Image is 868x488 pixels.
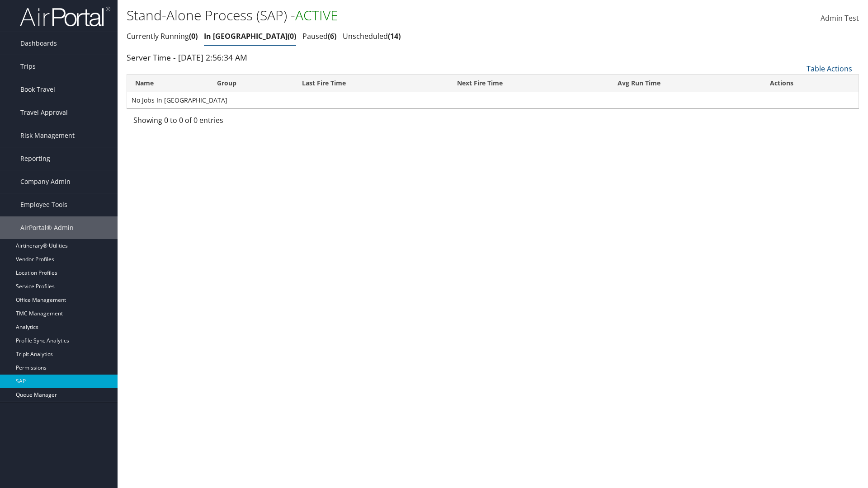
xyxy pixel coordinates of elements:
[20,55,36,78] span: Trips
[20,101,68,124] span: Travel Approval
[20,170,71,193] span: Company Admin
[388,31,401,41] span: 14
[302,31,336,41] a: Paused6
[127,6,615,25] h1: Stand-Alone Process (SAP) -
[20,124,75,147] span: Risk Management
[807,64,852,74] a: Table Actions
[20,216,74,239] span: AirPortal® Admin
[20,78,55,101] span: Book Travel
[20,6,110,27] img: airportal-logo.png
[295,6,338,24] span: ACTIVE
[20,147,50,170] span: Reporting
[189,31,198,41] span: 0
[609,75,762,92] th: Avg Run Time: activate to sort column ascending
[294,75,449,92] th: Last Fire Time: activate to sort column ascending
[204,31,296,41] a: In [GEOGRAPHIC_DATA]0
[127,92,859,108] td: No Jobs In [GEOGRAPHIC_DATA]
[762,75,859,92] th: Actions
[288,31,296,41] span: 0
[20,32,57,55] span: Dashboards
[127,31,198,41] a: Currently Running0
[328,31,336,41] span: 6
[821,13,859,23] span: Admin Test
[343,31,401,41] a: Unscheduled14
[20,193,67,216] span: Employee Tools
[127,75,209,92] th: Name: activate to sort column ascending
[821,5,859,33] a: Admin Test
[127,52,859,63] div: Server Time - [DATE] 2:56:34 AM
[449,75,609,92] th: Next Fire Time: activate to sort column descending
[133,115,303,130] div: Showing 0 to 0 of 0 entries
[209,75,293,92] th: Group: activate to sort column ascending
